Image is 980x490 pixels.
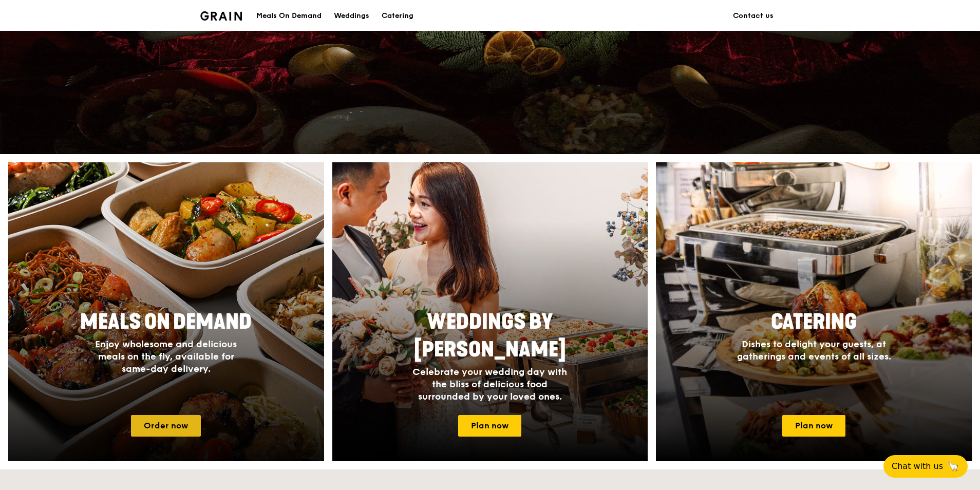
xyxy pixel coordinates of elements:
[334,1,369,31] div: Weddings
[131,415,201,437] a: Order now
[375,1,420,31] a: Catering
[332,162,648,461] img: weddings-card.4f3003b8.jpg
[883,455,968,478] button: Chat with us🦙
[458,415,521,437] a: Plan now
[328,1,375,31] a: Weddings
[200,11,242,21] img: Grain
[412,366,567,402] span: Celebrate your wedding day with the bliss of delicious food surrounded by your loved ones.
[737,338,891,362] span: Dishes to delight your guests, at gatherings and events of all sizes.
[656,162,972,461] a: CateringDishes to delight your guests, at gatherings and events of all sizes.Plan now
[95,338,237,374] span: Enjoy wholesome and delicious meals on the fly, available for same-day delivery.
[771,310,857,334] span: Catering
[80,310,252,334] span: Meals On Demand
[332,162,648,461] a: Weddings by [PERSON_NAME]Celebrate your wedding day with the bliss of delicious food surrounded b...
[892,460,943,473] span: Chat with us
[256,1,322,31] div: Meals On Demand
[414,310,566,362] span: Weddings by [PERSON_NAME]
[727,1,780,31] a: Contact us
[382,1,413,31] div: Catering
[656,162,972,461] img: catering-card.e1cfaf3e.jpg
[782,415,845,437] a: Plan now
[8,162,324,461] a: Meals On DemandEnjoy wholesome and delicious meals on the fly, available for same-day delivery.Or...
[947,460,959,473] span: 🦙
